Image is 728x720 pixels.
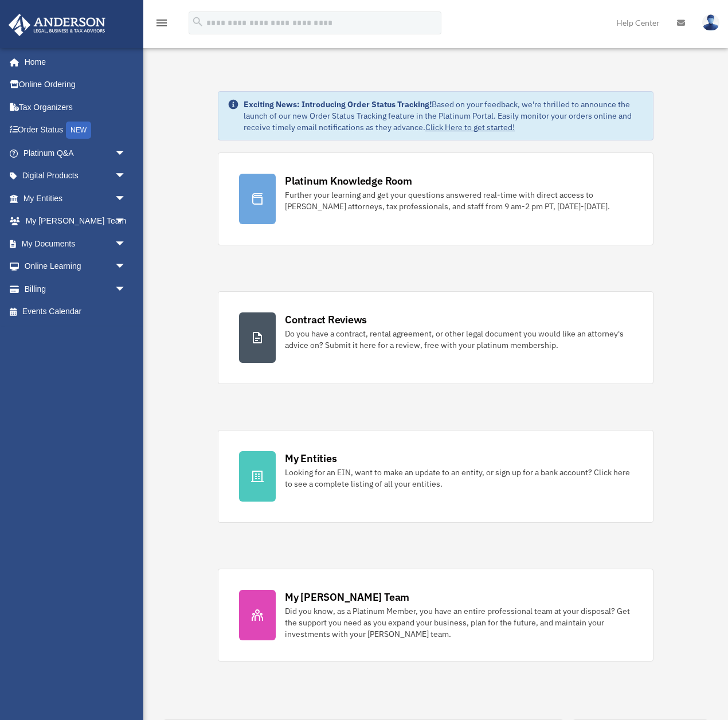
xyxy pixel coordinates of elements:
div: Further your learning and get your questions answered real-time with direct access to [PERSON_NAM... [285,189,632,212]
div: Platinum Knowledge Room [285,174,412,188]
div: NEW [66,122,91,139]
img: Anderson Advisors Platinum Portal [5,14,109,36]
a: Billingarrow_drop_down [8,277,143,300]
a: Platinum Knowledge Room Further your learning and get your questions answered real-time with dire... [218,152,653,245]
a: Tax Organizers [8,96,143,119]
a: menu [155,20,169,30]
a: My Documentsarrow_drop_down [8,232,143,255]
a: Digital Productsarrow_drop_down [8,165,143,187]
a: Events Calendar [8,300,143,323]
span: arrow_drop_down [115,232,138,256]
a: My Entitiesarrow_drop_down [8,187,143,210]
span: arrow_drop_down [115,165,138,188]
div: Looking for an EIN, want to make an update to an entity, or sign up for a bank account? Click her... [285,467,632,490]
a: Contract Reviews Do you have a contract, rental agreement, or other legal document you would like... [218,291,653,384]
a: My [PERSON_NAME] Teamarrow_drop_down [8,210,143,233]
i: menu [155,16,169,30]
span: arrow_drop_down [115,255,138,279]
a: Order StatusNEW [8,119,143,142]
div: Based on your feedback, we're thrilled to announce the launch of our new Order Status Tracking fe... [244,99,644,133]
span: arrow_drop_down [115,277,138,301]
span: arrow_drop_down [115,142,138,165]
span: arrow_drop_down [115,210,138,233]
div: Do you have a contract, rental agreement, or other legal document you would like an attorney's ad... [285,328,632,351]
a: My Entities Looking for an EIN, want to make an update to an entity, or sign up for a bank accoun... [218,430,653,523]
div: My Entities [285,451,336,465]
a: survey [474,3,510,17]
i: search [191,15,204,28]
a: Click Here to get started! [425,122,515,132]
div: Get a chance to win 6 months of Platinum for free just by filling out this [218,3,469,17]
strong: Exciting News: Introducing Order Status Tracking! [244,99,432,109]
a: Online Learningarrow_drop_down [8,255,143,278]
a: Platinum Q&Aarrow_drop_down [8,142,143,165]
a: Online Ordering [8,73,143,96]
div: close [718,2,725,9]
div: Did you know, as a Platinum Member, you have an entire professional team at your disposal? Get th... [285,605,632,640]
a: Home [8,50,138,73]
div: My [PERSON_NAME] Team [285,590,409,604]
span: arrow_drop_down [115,187,138,210]
img: User Pic [702,14,719,31]
a: My [PERSON_NAME] Team Did you know, as a Platinum Member, you have an entire professional team at... [218,569,653,662]
div: Contract Reviews [285,312,367,327]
